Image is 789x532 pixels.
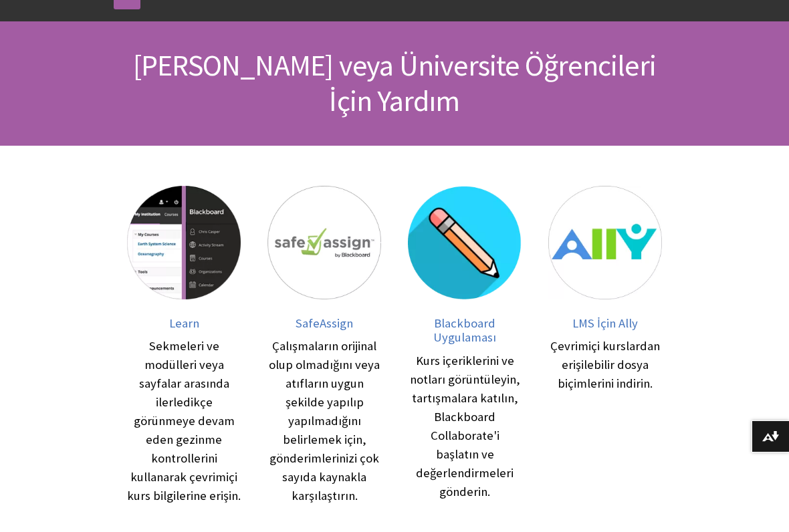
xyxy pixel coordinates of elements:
[296,315,353,331] span: SafeAssign
[408,186,522,505] a: Blackboard Uygulaması Blackboard Uygulaması Kurs içeriklerini ve notları görüntüleyin, tartışmala...
[267,186,381,505] a: SafeAssign SafeAssign Çalışmaların orijinal olup olmadığını veya atıfların uygun şekilde yapılıp ...
[408,186,522,299] img: Blackboard Uygulaması
[169,315,199,331] span: Learn
[267,337,381,505] div: Çalışmaların orijinal olup olmadığını veya atıfların uygun şekilde yapılıp yapılmadığını belirlem...
[433,315,496,346] span: Blackboard Uygulaması
[408,352,522,501] div: Kurs içeriklerini ve notları görüntüleyin, tartışmalara katılın, Blackboard Collaborate'i başlatı...
[127,186,241,505] a: Learn Learn Sekmeleri ve modülleri veya sayfalar arasında ilerledikçe görünmeye devam eden gezinm...
[548,186,662,299] img: LMS İçin Ally
[133,47,656,119] span: [PERSON_NAME] veya Üniversite Öğrencileri İçin Yardım
[548,186,662,505] a: LMS İçin Ally LMS İçin Ally Çevrimiçi kurslardan erişilebilir dosya biçimlerini indirin.
[127,186,241,299] img: Learn
[127,337,241,505] div: Sekmeleri ve modülleri veya sayfalar arasında ilerledikçe görünmeye devam eden gezinme kontroller...
[267,186,381,299] img: SafeAssign
[548,337,662,393] div: Çevrimiçi kurslardan erişilebilir dosya biçimlerini indirin.
[572,315,638,331] span: LMS İçin Ally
